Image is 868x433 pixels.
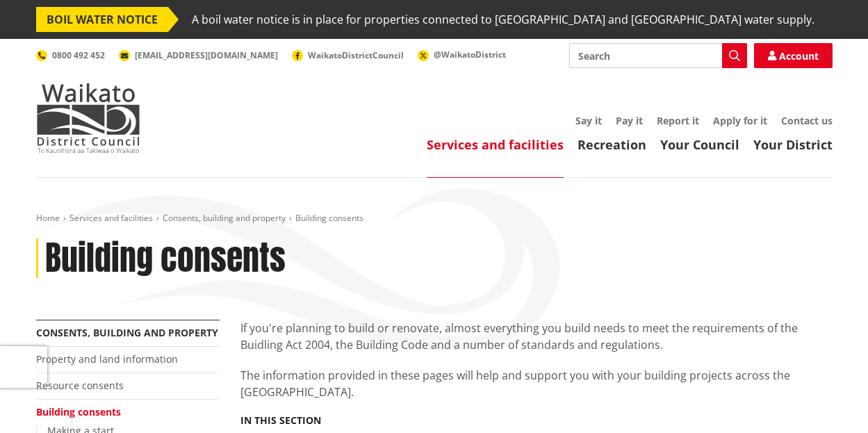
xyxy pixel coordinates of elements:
[45,238,286,279] h1: Building consents
[657,114,699,127] a: Report it
[292,49,404,61] a: WaikatoDistrictCouncil
[753,136,833,153] a: Your District
[192,7,814,32] span: A boil water notice is in place for properties connected to [GEOGRAPHIC_DATA] and [GEOGRAPHIC_DAT...
[427,136,564,153] a: Services and facilities
[781,114,833,127] a: Contact us
[308,49,404,61] span: WaikatoDistrictCouncil
[36,49,105,61] a: 0800 492 452
[418,49,506,60] a: @WaikatoDistrict
[240,415,321,427] h5: In this section
[36,213,833,224] nav: breadcrumb
[660,136,739,153] a: Your Council
[434,49,506,60] span: @WaikatoDistrict
[36,379,124,392] a: Resource consents
[295,212,363,224] span: Building consents
[240,320,833,353] p: If you're planning to build or renovate, almost everything you build needs to meet the requiremen...
[575,114,602,127] a: Say it
[36,7,168,32] span: BOIL WATER NOTICE
[69,212,153,224] a: Services and facilities
[713,114,767,127] a: Apply for it
[135,49,278,61] span: [EMAIL_ADDRESS][DOMAIN_NAME]
[36,212,60,224] a: Home
[569,43,747,68] input: Search input
[754,43,833,68] a: Account
[578,136,646,153] a: Recreation
[36,326,218,339] a: Consents, building and property
[163,212,286,224] a: Consents, building and property
[36,352,178,366] a: Property and land information
[240,367,833,400] p: The information provided in these pages will help and support you with your building projects acr...
[36,83,140,153] img: Waikato District Council - Te Kaunihera aa Takiwaa o Waikato
[52,49,105,61] span: 0800 492 452
[36,405,121,418] a: Building consents
[119,49,278,61] a: [EMAIL_ADDRESS][DOMAIN_NAME]
[616,114,643,127] a: Pay it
